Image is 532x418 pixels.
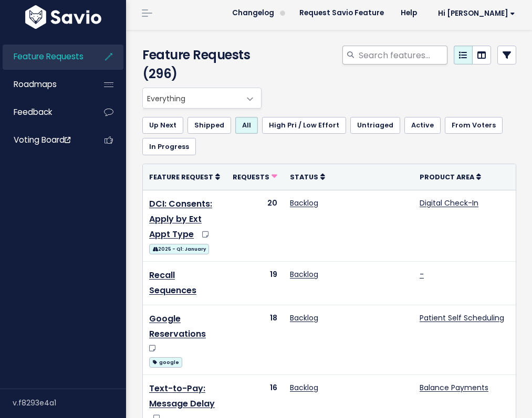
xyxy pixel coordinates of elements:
a: Feature Requests [3,45,87,69]
span: Changelog [232,9,274,17]
a: Feature Request [149,172,220,182]
span: Feature Requests [14,51,84,62]
a: From Voters [445,117,503,134]
a: DCI: Consents: Apply by Ext Appt Type [149,198,212,240]
a: 2025 - Q1: January [149,242,209,255]
span: Feature Request [149,173,213,181]
a: Recall Sequences [149,269,196,296]
span: Everything [143,88,240,108]
a: Voting Board [3,128,87,152]
div: v.f8293e4a1 [13,389,126,416]
a: All [235,117,258,134]
a: Backlog [290,269,318,280]
input: Search features... [358,46,447,65]
span: Product Area [420,173,474,181]
a: In Progress [142,138,196,155]
a: Google Reservations [149,313,206,340]
td: 19 [226,262,284,305]
a: Help [392,5,425,21]
a: High Pri / Low Effort [262,117,346,134]
td: 20 [226,190,284,262]
a: google [149,355,182,368]
a: Digital Check-In [420,198,478,208]
img: logo-white.9d6f32f41409.svg [23,5,104,29]
a: Patient Self Scheduling [420,313,504,323]
a: Up Next [142,117,183,134]
a: Text-to-Pay: Message Delay [149,382,215,410]
a: Backlog [290,313,318,323]
span: Roadmaps [14,79,57,90]
a: Hi [PERSON_NAME] [425,5,524,22]
a: Shipped [187,117,231,134]
h4: Feature Requests (296) [142,46,257,83]
span: Hi [PERSON_NAME] [438,9,515,17]
span: Voting Board [14,134,70,145]
a: Backlog [290,198,318,208]
span: Feedback [14,106,52,117]
a: Roadmaps [3,72,87,97]
a: Balance Payments [420,382,488,393]
a: Feedback [3,100,87,124]
a: Status [290,172,325,182]
span: Requests [233,173,269,181]
a: Untriaged [350,117,400,134]
ul: Filter feature requests [142,117,516,155]
span: Everything [142,88,262,109]
span: Status [290,173,318,181]
a: - [420,269,424,280]
a: Product Area [420,172,481,182]
span: google [149,357,182,368]
a: Backlog [290,382,318,393]
a: Requests [233,172,277,182]
td: 18 [226,305,284,375]
a: Request Savio Feature [291,5,392,21]
span: 2025 - Q1: January [149,244,209,254]
a: Active [404,117,441,134]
